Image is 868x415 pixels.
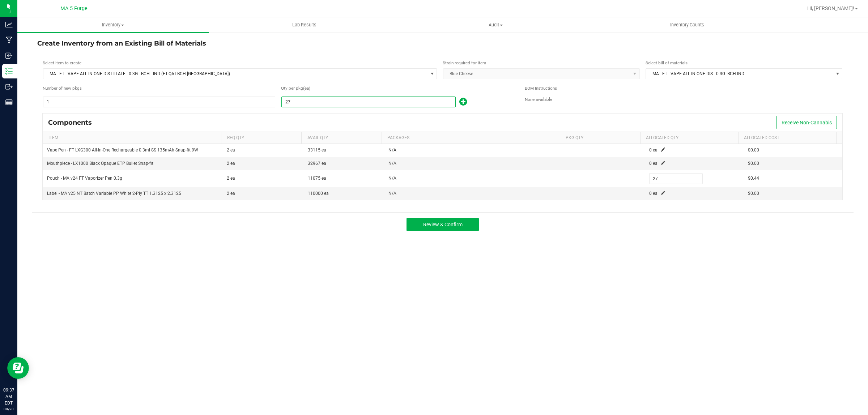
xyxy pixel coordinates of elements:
[5,83,13,90] inline-svg: Outbound
[400,22,591,28] span: Audit
[43,60,81,65] span: Select item to create
[560,132,640,144] th: Pkg Qty
[649,191,658,196] span: 0 ea
[748,176,759,181] span: $0.44
[281,85,303,92] span: Quantity per package (ea)
[423,222,463,227] span: Review & Confirm
[303,85,310,92] span: (ea)
[776,116,837,129] button: Receive Non-Cannabis
[47,161,153,166] span: Mouthpiece - LX1000 Black Opaque ETP Bullet Snap-fit
[407,218,479,231] button: Review & Confirm
[400,17,591,33] a: Audit
[227,147,235,153] span: 2 ea
[308,161,326,166] span: 32967 ea
[60,5,88,12] span: MA 5 Forge
[221,132,301,144] th: Req Qty
[227,161,235,166] span: 2 ea
[5,99,13,106] inline-svg: Reports
[308,176,326,181] span: 11075 ea
[209,17,400,33] a: Lab Results
[227,191,235,196] span: 2 ea
[456,101,467,106] span: Add new output
[592,17,783,33] a: Inventory Counts
[782,120,832,125] span: Receive Non-Cannabis
[5,68,13,75] inline-svg: Inventory
[646,69,833,79] span: MA - FT - VAPE ALL-IN-ONE DIS - 0.3G -BCH-IND
[43,132,221,144] th: Item
[649,147,658,153] span: 0 ea
[48,119,97,127] div: Components
[388,176,396,181] span: N/A
[17,17,209,33] a: Inventory
[5,37,13,44] inline-svg: Manufacturing
[525,97,552,102] span: None available
[640,132,738,144] th: Allocated Qty
[748,147,759,153] span: $0.00
[443,60,486,65] span: Strain required for item
[47,191,181,196] span: Label - MA v25 NT Batch Variable PP White 2-Ply TT 1.3125 x 2.3125
[17,22,209,28] span: Inventory
[37,39,848,48] h4: Create Inventory from an Existing Bill of Materials
[660,22,714,28] span: Inventory Counts
[43,69,427,79] span: MA - FT - VAPE ALL-IN-ONE DISTILLATE - 0.3G - BCH - IND (FT-QAT-BCH-[GEOGRAPHIC_DATA])
[382,132,560,144] th: Packages
[227,176,235,181] span: 2 ea
[646,60,688,65] span: Select bill of materials
[738,132,836,144] th: Allocated Cost
[5,21,13,28] inline-svg: Analytics
[748,161,759,166] span: $0.00
[388,161,396,166] span: N/A
[649,161,658,166] span: 0 ea
[47,176,122,181] span: Pouch - MA v24 FT Vaporizer Pen 0.3g
[5,52,13,59] inline-svg: Inbound
[3,406,14,412] p: 08/20
[301,132,382,144] th: Avail Qty
[308,147,326,153] span: 33115 ea
[388,147,396,153] span: N/A
[308,191,329,196] span: 110000 ea
[748,191,759,196] span: $0.00
[7,357,29,379] iframe: Resource center
[807,5,854,11] span: Hi, [PERSON_NAME]!
[388,191,396,196] span: N/A
[47,147,198,153] span: Vape Pen - FT LXG300 All-In-One Rechargeable 0.3ml SS 135mAh Snap-fit 9W
[525,86,557,91] span: BOM Instructions
[282,22,326,28] span: Lab Results
[3,387,14,406] p: 09:37 AM EDT
[43,85,82,92] span: Number of new packages to create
